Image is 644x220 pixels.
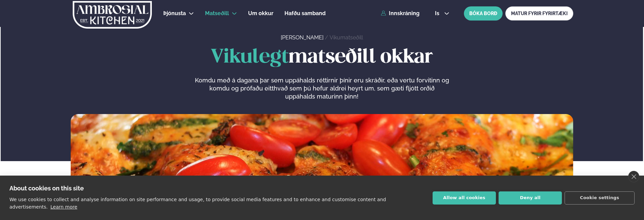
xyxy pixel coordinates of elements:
a: [PERSON_NAME] [281,34,324,41]
a: close [628,171,639,182]
p: We use cookies to collect and analyse information on site performance and usage, to provide socia... [9,197,386,210]
span: Matseðill [205,10,229,16]
a: Hafðu samband [284,9,326,17]
a: Learn more [50,204,77,210]
a: Um okkur [248,9,273,17]
a: Vikumatseðill [330,34,363,41]
button: Deny all [499,191,562,205]
button: is [430,11,455,16]
button: Cookie settings [565,191,635,205]
img: logo [72,1,152,29]
h1: matseðill okkar [71,47,573,68]
a: Innskráning [381,10,419,16]
span: Um okkur [248,10,273,16]
span: Vikulegt [211,48,289,67]
span: Þjónusta [163,10,186,16]
span: / [325,34,330,41]
span: Hafðu samband [284,10,326,16]
button: BÓKA BORÐ [464,6,503,21]
button: Allow all cookies [433,191,496,205]
a: Þjónusta [163,9,186,17]
strong: About cookies on this site [9,185,84,192]
a: Matseðill [205,9,229,17]
a: MATUR FYRIR FYRIRTÆKI [505,6,573,21]
p: Komdu með á dagana þar sem uppáhalds réttirnir þínir eru skráðir, eða vertu forvitinn og komdu og... [195,76,449,101]
span: is [435,11,441,16]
